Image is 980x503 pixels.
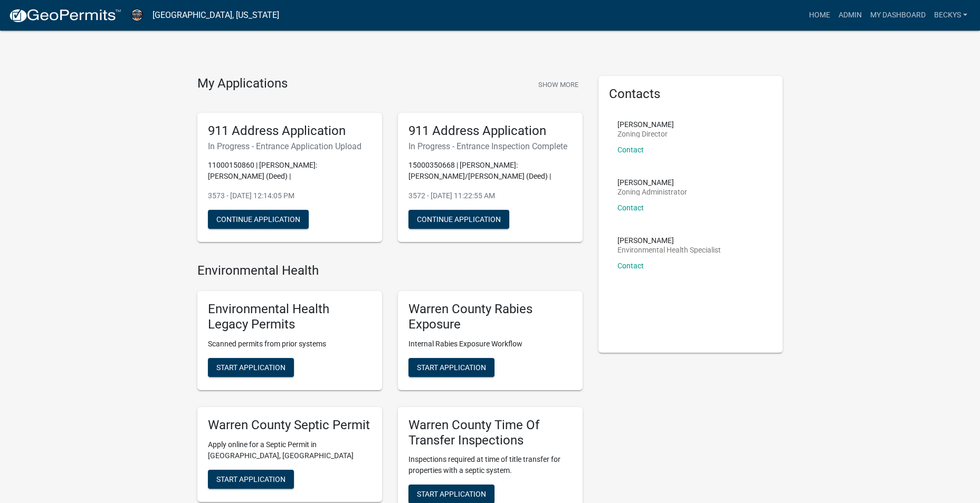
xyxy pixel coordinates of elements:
[408,190,572,201] p: 3572 - [DATE] 11:22:55 AM
[408,454,572,476] p: Inspections required at time of title transfer for properties with a septic system.
[408,141,572,151] h6: In Progress - Entrance Inspection Complete
[617,237,721,244] p: [PERSON_NAME]
[208,470,294,489] button: Start Application
[617,188,687,196] p: Zoning Administrator
[417,490,486,498] span: Start Application
[617,146,644,154] a: Contact
[408,302,572,332] h5: Warren County Rabies Exposure
[216,475,286,483] span: Start Application
[208,190,372,201] p: 3573 - [DATE] 12:14:05 PM
[153,6,279,24] a: [GEOGRAPHIC_DATA], [US_STATE]
[534,76,583,93] button: Show More
[208,141,372,151] h6: In Progress - Entrance Application Upload
[617,262,644,270] a: Contact
[197,263,583,278] h4: Environmental Health
[617,246,721,254] p: Environmental Health Specialist
[208,418,372,433] h5: Warren County Septic Permit
[617,179,687,186] p: [PERSON_NAME]
[208,302,372,332] h5: Environmental Health Legacy Permits
[408,358,494,377] button: Start Application
[408,418,572,448] h5: Warren County Time Of Transfer Inspections
[617,121,674,128] p: [PERSON_NAME]
[208,210,309,229] button: Continue Application
[208,160,372,182] p: 11000150860 | [PERSON_NAME]: [PERSON_NAME] (Deed) |
[930,5,972,25] a: beckys
[834,5,866,25] a: Admin
[197,76,288,92] h4: My Applications
[866,5,930,25] a: My Dashboard
[208,123,372,139] h5: 911 Address Application
[408,160,572,182] p: 15000350668 | [PERSON_NAME]: [PERSON_NAME]/[PERSON_NAME] (Deed) |
[417,363,486,371] span: Start Application
[617,130,674,138] p: Zoning Director
[130,8,144,22] img: Warren County, Iowa
[805,5,834,25] a: Home
[208,338,372,350] p: Scanned permits from prior systems
[408,210,509,229] button: Continue Application
[216,363,286,371] span: Start Application
[609,86,773,102] h5: Contacts
[208,358,294,377] button: Start Application
[408,123,572,139] h5: 911 Address Application
[208,439,372,461] p: Apply online for a Septic Permit in [GEOGRAPHIC_DATA], [GEOGRAPHIC_DATA]
[408,338,572,350] p: Internal Rabies Exposure Workflow
[617,204,644,212] a: Contact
